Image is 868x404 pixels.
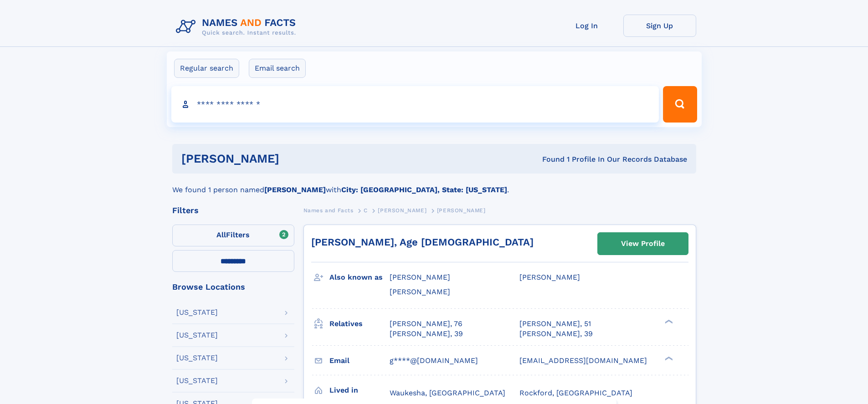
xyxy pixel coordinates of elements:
[172,206,294,215] div: Filters
[172,15,303,39] img: Logo Names and Facts
[364,207,368,214] span: C
[390,319,462,329] a: [PERSON_NAME], 76
[519,273,580,281] span: [PERSON_NAME]
[663,355,673,361] div: ❯
[181,153,411,164] h1: [PERSON_NAME]
[329,353,390,368] h3: Email
[390,273,450,281] span: [PERSON_NAME]
[216,230,226,239] span: All
[329,383,390,398] h3: Lived in
[550,15,623,37] a: Log In
[437,207,486,214] span: [PERSON_NAME]
[171,86,659,123] input: search input
[174,59,239,78] label: Regular search
[519,319,591,329] a: [PERSON_NAME], 51
[176,377,218,384] div: [US_STATE]
[249,59,306,78] label: Email search
[598,233,688,255] a: View Profile
[519,356,647,365] span: [EMAIL_ADDRESS][DOMAIN_NAME]
[390,389,505,397] span: Waukesha, [GEOGRAPHIC_DATA]
[264,185,326,194] b: [PERSON_NAME]
[172,225,294,246] label: Filters
[621,233,665,254] div: View Profile
[364,205,368,216] a: C
[519,389,632,397] span: Rockford, [GEOGRAPHIC_DATA]
[176,354,218,362] div: [US_STATE]
[176,332,218,339] div: [US_STATE]
[378,207,426,214] span: [PERSON_NAME]
[519,329,593,339] a: [PERSON_NAME], 39
[311,236,534,248] a: [PERSON_NAME], Age [DEMOGRAPHIC_DATA]
[341,185,507,194] b: City: [GEOGRAPHIC_DATA], State: [US_STATE]
[172,283,294,291] div: Browse Locations
[303,205,354,216] a: Names and Facts
[172,174,696,195] div: We found 1 person named with .
[663,86,697,123] button: Search Button
[176,309,218,316] div: [US_STATE]
[390,329,463,339] a: [PERSON_NAME], 39
[390,287,450,296] span: [PERSON_NAME]
[378,205,426,216] a: [PERSON_NAME]
[623,15,696,37] a: Sign Up
[329,316,390,332] h3: Relatives
[411,154,687,164] div: Found 1 Profile In Our Records Database
[329,270,390,285] h3: Also known as
[663,318,673,324] div: ❯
